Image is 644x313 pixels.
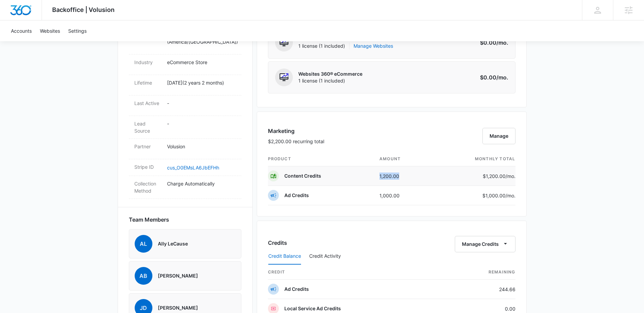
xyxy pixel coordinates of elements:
[167,165,219,170] a: cus_O0EMsLA6JbEFHh
[167,59,236,66] p: eCommerce Store
[134,163,162,170] dt: Stripe ID
[134,143,162,150] dt: Partner
[167,143,236,150] p: Volusion
[374,166,432,186] td: 1,200.00
[476,73,508,81] p: $0.00
[482,128,515,144] button: Manage
[374,152,432,166] th: amount
[129,116,241,139] div: Lead Source-
[134,59,162,66] dt: Industry
[158,240,188,247] p: Ally LeCause
[158,304,198,311] p: [PERSON_NAME]
[36,20,64,41] a: Websites
[64,20,91,41] a: Settings
[455,236,515,252] button: Manage Credits
[298,71,362,77] p: Websites 360® eCommerce
[496,39,508,46] span: /mo.
[134,120,162,134] dt: Lead Source
[268,127,324,135] h3: Marketing
[268,265,443,280] th: credit
[52,6,115,13] span: Backoffice | Volusion
[354,43,393,49] a: Manage Websites
[167,100,236,107] p: -
[167,79,236,86] p: [DATE] ( 2 years 2 months )
[506,173,515,179] span: /mo.
[268,239,287,247] h3: Credits
[129,75,241,95] div: Lifetime[DATE](2 years 2 months)
[134,100,162,107] dt: Last Active
[284,173,321,179] p: Content Credits
[374,186,432,205] td: 1,000.00
[309,248,341,265] button: Credit Activity
[483,173,515,180] p: $1,200.00
[167,180,236,187] p: Charge Automatically
[134,79,162,86] dt: Lifetime
[134,180,162,194] dt: Collection Method
[129,95,241,116] div: Last Active-
[129,139,241,159] div: PartnerVolusion
[158,272,198,279] p: [PERSON_NAME]
[506,193,515,198] span: /mo.
[7,20,36,41] a: Accounts
[284,192,309,199] p: Ad Credits
[167,120,236,127] p: -
[135,235,152,253] span: AL
[482,192,515,199] p: $1,000.00
[129,176,241,199] div: Collection MethodCharge Automatically
[268,138,324,145] p: $2,200.00 recurring total
[443,280,515,299] td: 244.66
[129,55,241,75] div: IndustryeCommerce Store
[298,43,393,49] span: 1 license (1 included)
[476,39,508,47] p: $0.00
[129,215,169,224] span: Team Members
[298,77,362,84] span: 1 license (1 included)
[129,159,241,176] div: Stripe IDcus_O0EMsLA6JbEFHh
[268,152,374,166] th: product
[284,305,341,312] p: Local Service Ad Credits
[432,152,515,166] th: monthly total
[284,286,309,293] p: Ad Credits
[268,248,301,265] button: Credit Balance
[443,265,515,280] th: Remaining
[496,74,508,81] span: /mo.
[135,267,152,285] span: AB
